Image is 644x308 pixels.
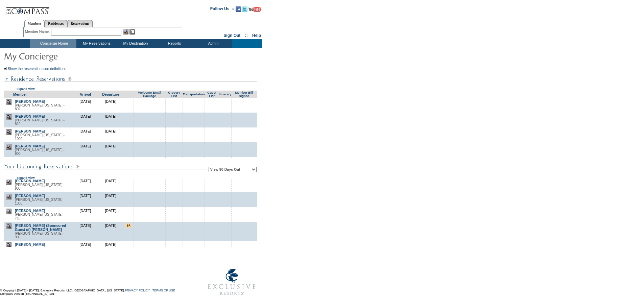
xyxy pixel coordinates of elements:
a: Welcome Email Package [138,91,161,98]
a: TERMS OF USE [152,289,175,292]
td: [DATE] [98,241,123,256]
a: Subscribe to our YouTube Channel [248,8,261,13]
img: blank.gif [194,114,194,115]
img: blank.gif [225,223,225,224]
img: blank.gif [174,129,174,129]
td: [DATE] [73,127,98,142]
img: blank.gif [244,194,244,194]
a: Follow us on Twitter [242,8,247,13]
td: [DATE] [73,207,98,222]
a: [PERSON_NAME] [15,209,45,213]
img: blank.gif [212,129,212,129]
span: :: [245,33,248,38]
td: My Destination [115,39,154,48]
a: [PERSON_NAME] [15,179,45,183]
img: blank.gif [149,144,150,144]
img: view [6,209,11,214]
a: [PERSON_NAME] [15,114,45,118]
td: [DATE] [98,222,123,241]
a: [PERSON_NAME] [15,242,45,246]
img: blank.gif [244,114,244,115]
td: [DATE] [98,142,123,157]
img: blank.gif [174,114,174,115]
a: [PERSON_NAME] [15,144,45,148]
img: blank.gif [174,223,174,224]
td: Concierge Home [30,39,76,48]
td: [DATE] [73,142,98,157]
td: [DATE] [73,241,98,256]
td: [DATE] [98,177,123,192]
img: blank.gif [225,209,225,209]
td: Reports [154,39,193,48]
img: blank.gif [244,144,244,144]
a: [PERSON_NAME] [15,129,45,133]
img: blank.gif [194,209,194,209]
img: Compass Home [6,2,50,16]
span: [PERSON_NAME] [US_STATE] - 710 [15,246,65,254]
span: [PERSON_NAME] [US_STATE] - 900 [15,148,65,156]
td: [DATE] [73,177,98,192]
img: blank.gif [244,223,244,224]
td: [DATE] [73,192,98,207]
td: [DATE] [98,207,123,222]
td: [DATE] [98,192,123,207]
img: Follow us on Twitter [242,6,247,12]
img: view [6,144,11,150]
img: view [6,99,11,105]
img: blank.gif [212,114,212,115]
img: blank.gif [149,223,150,224]
td: [DATE] [73,222,98,241]
a: Grocery List [168,91,180,98]
img: blank.gif [225,99,225,100]
td: [DATE] [73,98,98,113]
img: view [6,129,11,135]
img: Reservations [129,29,135,34]
img: blank.gif [194,223,194,224]
img: view [6,179,11,185]
td: My Reservations [76,39,115,48]
img: blank.gif [194,129,194,129]
img: Exclusive Resorts [201,265,262,299]
span: [PERSON_NAME] [US_STATE] - 1000 [15,133,65,141]
td: Admin [193,39,232,48]
img: blank.gif [212,99,212,100]
span: [PERSON_NAME] [US_STATE] - 802 [15,103,65,111]
a: Member [13,92,27,96]
img: blank.gif [244,129,244,129]
img: blank.gif [225,144,225,144]
img: view [6,242,11,248]
img: blank.gif [174,99,174,100]
img: blank.gif [149,114,150,115]
a: Show the reservation icon definitions [8,67,67,71]
a: Sign Out [223,33,240,38]
td: [DATE] [73,157,98,172]
td: [DATE] [98,98,123,113]
img: blank.gif [212,209,212,209]
img: Subscribe to our YouTube Channel [248,7,261,12]
td: [DATE] [98,157,123,172]
a: [PERSON_NAME] (Sponsored Guest of) [PERSON_NAME] [15,223,66,232]
span: [PERSON_NAME] [US_STATE] - 900 [15,232,65,239]
a: Help [252,33,261,38]
a: Transportation [183,93,205,96]
span: [PERSON_NAME] [US_STATE] - 900 [15,183,65,190]
a: Arrival [80,92,91,96]
a: Expand View [17,87,34,91]
td: [DATE] [73,113,98,127]
img: blank.gif [212,194,212,194]
img: View [123,29,128,34]
img: blank.gif [212,144,212,144]
a: [PERSON_NAME] [15,194,45,198]
img: view [6,223,11,229]
a: Departure [102,92,119,96]
a: Become our fan on Facebook [236,8,241,13]
img: blank.gif [244,99,244,100]
img: blank.gif [149,99,150,100]
img: blank.gif [225,194,225,194]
